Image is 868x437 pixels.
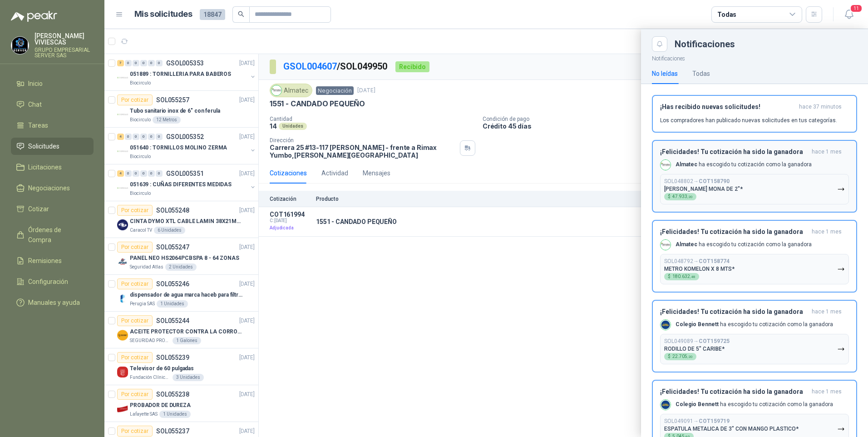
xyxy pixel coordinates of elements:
b: COT159725 [699,338,730,344]
p: RODILLO DE 5" CARIBE* [664,346,725,352]
button: ¡Felicidades! Tu cotización ha sido la ganadorahace 1 mes Company LogoAlmatec ha escogido tu coti... [652,140,857,213]
span: Manuales y ayuda [28,298,80,308]
span: hace 37 minutos [799,103,842,111]
span: 18847 [200,9,225,20]
p: SOL049091 → [664,418,730,425]
span: Licitaciones [28,162,62,172]
h1: Mis solicitudes [134,8,192,21]
a: Licitaciones [11,159,94,176]
span: Chat [28,99,42,109]
span: hace 1 mes [812,148,842,156]
span: Órdenes de Compra [28,225,85,245]
button: Close [652,36,667,52]
span: ,20 [687,195,693,199]
span: Inicio [28,79,43,89]
p: SOL049089 → [664,338,730,345]
img: Company Logo [661,160,671,170]
p: Notificaciones [641,52,868,63]
span: Remisiones [28,256,62,266]
a: Inicio [11,75,94,92]
button: SOL049089→COT159725RODILLO DE 5" CARIBE*$22.705,20 [660,334,849,364]
h3: ¡Felicidades! Tu cotización ha sido la ganadora [660,148,808,156]
p: Los compradores han publicado nuevas solicitudes en tus categorías. [660,116,837,124]
a: Tareas [11,117,94,134]
span: Negociaciones [28,183,70,193]
b: COT158790 [699,178,730,184]
a: Órdenes de Compra [11,221,94,248]
b: Colegio Bennett [676,401,719,407]
div: Todas [717,10,736,20]
p: SOL048802 → [664,178,730,185]
span: 11 [850,4,863,13]
button: SOL048802→COT158790[PERSON_NAME] MONA DE 2"*$47.933,20 [660,174,849,204]
span: search [238,11,244,17]
h3: ¡Felicidades! Tu cotización ha sido la ganadora [660,308,808,316]
button: ¡Has recibido nuevas solicitudes!hace 37 minutos Los compradores han publicado nuevas solicitudes... [652,95,857,133]
a: Manuales y ayuda [11,294,94,311]
span: 22.705 [672,354,693,359]
span: Tareas [28,120,48,130]
p: SOL048792 → [664,258,730,265]
a: Negociaciones [11,179,94,197]
div: $ [664,273,699,280]
h3: ¡Has recibido nuevas solicitudes! [660,103,795,111]
div: No leídas [652,69,678,79]
span: hace 1 mes [812,228,842,236]
h3: ¡Felicidades! Tu cotización ha sido la ganadora [660,388,808,396]
p: GRUPO EMPRESARIAL SERVER SAS [35,47,94,58]
span: 180.632 [672,274,695,279]
b: Almatec [676,161,697,168]
a: Cotizar [11,200,94,218]
img: Logo peakr [11,11,57,22]
span: 47.933 [672,194,693,199]
span: hace 1 mes [812,308,842,316]
span: ,48 [690,275,695,279]
button: 11 [841,6,857,23]
img: Company Logo [661,400,671,410]
span: ,20 [687,355,693,359]
span: Solicitudes [28,141,59,151]
a: Remisiones [11,252,94,269]
span: Cotizar [28,204,49,214]
p: ESPATULA METALICA DE 3" CON MANGO PLASTICO* [664,426,799,432]
button: ¡Felicidades! Tu cotización ha sido la ganadorahace 1 mes Company LogoAlmatec ha escogido tu coti... [652,220,857,293]
p: METRO KOMELON X 8 MTS* [664,266,735,272]
b: COT159719 [699,418,730,424]
img: Company Logo [661,320,671,330]
button: SOL048792→COT158774METRO KOMELON X 8 MTS*$180.632,48 [660,254,849,284]
b: Colegio Bennett [676,321,719,328]
span: Configuración [28,277,68,287]
p: ha escogido tu cotización como la ganadora [676,241,812,248]
div: Notificaciones [675,40,857,49]
a: Configuración [11,273,94,290]
span: hace 1 mes [812,388,842,396]
h3: ¡Felicidades! Tu cotización ha sido la ganadora [660,228,808,236]
a: Solicitudes [11,138,94,155]
p: [PERSON_NAME] MONA DE 2"* [664,186,743,192]
a: Chat [11,96,94,113]
div: Todas [692,69,710,79]
b: COT158774 [699,258,730,264]
p: ha escogido tu cotización como la ganadora [676,321,833,328]
div: $ [664,353,696,360]
p: ha escogido tu cotización como la ganadora [676,401,833,408]
p: ha escogido tu cotización como la ganadora [676,161,812,169]
button: ¡Felicidades! Tu cotización ha sido la ganadorahace 1 mes Company LogoColegio Bennett ha escogido... [652,300,857,372]
img: Company Logo [661,240,671,250]
p: [PERSON_NAME] VIVIESCAS [35,33,94,45]
div: $ [664,193,696,200]
b: Almatec [676,241,697,248]
img: Company Logo [11,37,29,54]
